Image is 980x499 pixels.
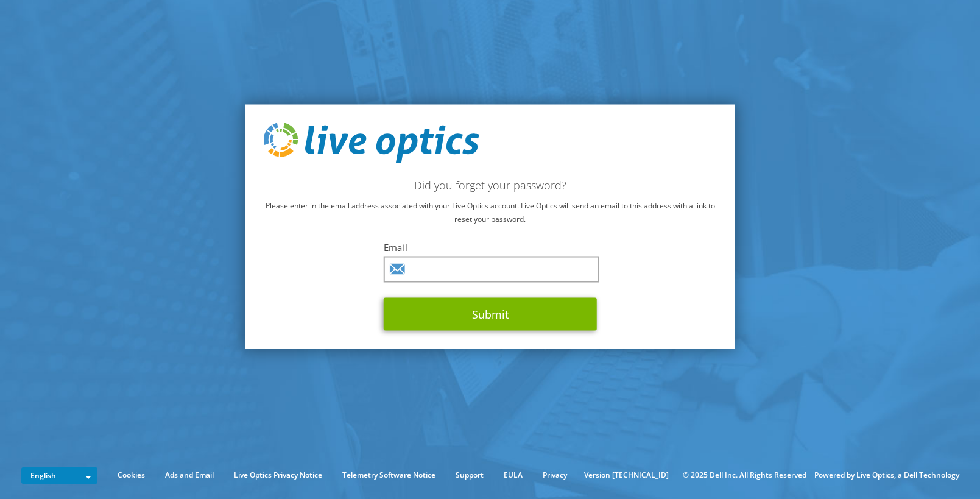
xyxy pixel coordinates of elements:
a: Ads and Email [156,469,223,482]
button: Submit [384,297,597,330]
a: Privacy [534,469,576,482]
a: Telemetry Software Notice [333,469,445,482]
img: live_optics_svg.svg [263,123,479,163]
li: Powered by Live Optics, a Dell Technology [814,469,959,482]
h2: Did you forget your password? [263,178,717,191]
a: Live Optics Privacy Notice [225,469,331,482]
li: © 2025 Dell Inc. All Rights Reserved [677,469,813,482]
label: Email [384,241,597,253]
p: Please enter in the email address associated with your Live Optics account. Live Optics will send... [263,199,717,225]
a: EULA [495,469,532,482]
a: Support [446,469,493,482]
a: Cookies [108,469,154,482]
li: Version [TECHNICAL_ID] [578,469,675,482]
